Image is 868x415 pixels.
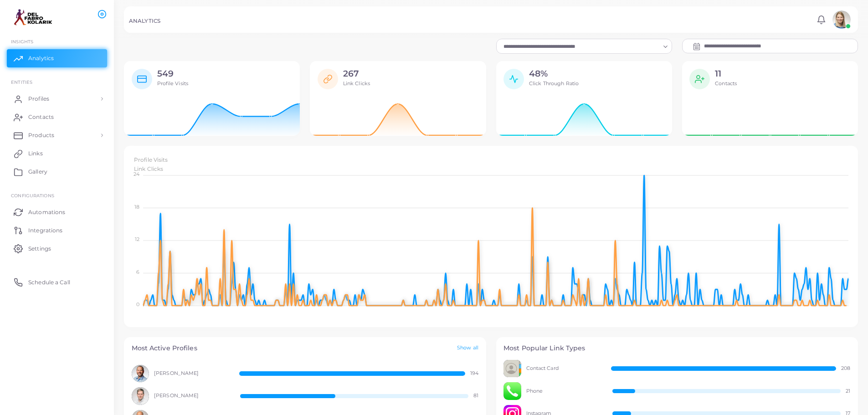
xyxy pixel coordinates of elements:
span: Click Through Ratio [529,80,579,87]
span: Integrations [28,226,62,235]
span: ENTITIES [11,79,32,85]
img: avatar [503,360,521,378]
a: Products [7,126,107,144]
span: [PERSON_NAME] [154,392,230,400]
a: Automations [7,203,107,221]
span: Products [28,131,54,139]
span: Profiles [28,95,49,103]
span: Configurations [11,193,54,198]
h2: 267 [343,69,370,79]
span: Phone [526,388,602,395]
span: 208 [841,365,850,372]
span: Gallery [28,168,47,176]
h5: ANALYTICS [129,18,160,24]
tspan: 24 [133,171,139,178]
img: avatar [132,365,149,383]
span: Link Clicks [134,165,163,172]
a: Contacts [7,108,107,126]
span: Contacts [715,80,737,87]
span: [PERSON_NAME] [154,370,229,377]
img: avatar [132,387,149,405]
h2: 11 [715,69,737,79]
span: Profile Visits [134,156,168,163]
span: 21 [846,388,850,395]
h2: 48% [529,69,579,79]
a: Profiles [7,90,107,108]
a: Settings [7,239,107,257]
tspan: 0 [136,302,139,308]
tspan: 6 [136,269,139,275]
span: Profile Visits [157,80,189,87]
a: Analytics [7,49,107,67]
span: Analytics [28,54,54,62]
h4: Most Popular Link Types [503,344,851,352]
span: Contacts [28,113,54,121]
img: avatar [832,10,851,29]
img: avatar [503,382,521,400]
tspan: 12 [134,236,139,243]
a: Show all [457,344,478,352]
span: 194 [470,370,478,377]
img: logo [8,9,59,26]
span: Link Clicks [343,80,370,87]
span: Automations [28,208,65,216]
span: 81 [473,392,478,400]
a: Gallery [7,163,107,181]
tspan: 18 [134,204,139,210]
span: Links [28,149,43,158]
h4: Most Active Profiles [132,344,197,352]
span: Settings [28,245,51,253]
span: INSIGHTS [11,39,33,44]
a: Links [7,144,107,163]
span: Contact Card [526,365,601,372]
a: Schedule a Call [7,273,107,291]
a: Integrations [7,221,107,239]
h2: 549 [157,69,189,79]
input: Search for option [500,41,660,51]
a: avatar [830,10,853,29]
div: Search for option [496,39,672,53]
span: Schedule a Call [28,278,70,287]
